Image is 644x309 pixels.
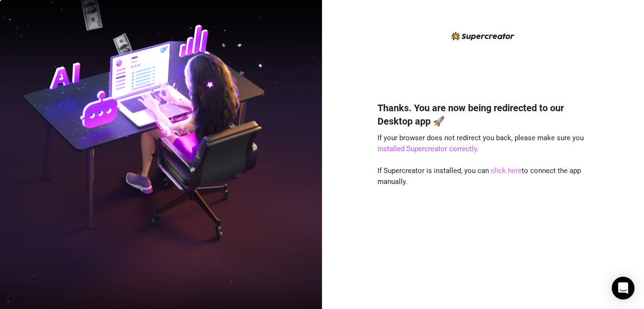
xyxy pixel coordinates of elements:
span: If your browser does not redirect you back, please make sure you . [377,134,584,154]
h4: Thanks. You are now being redirected to our Desktop app 🚀 [377,101,589,128]
a: click here [491,166,522,175]
a: installed Supercreator correctly [377,145,477,153]
div: Open Intercom Messenger [612,277,635,299]
img: logo-BBDzfeDw.svg [451,32,515,40]
span: If Supercreator is installed, you can to connect the app manually. [377,166,581,186]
